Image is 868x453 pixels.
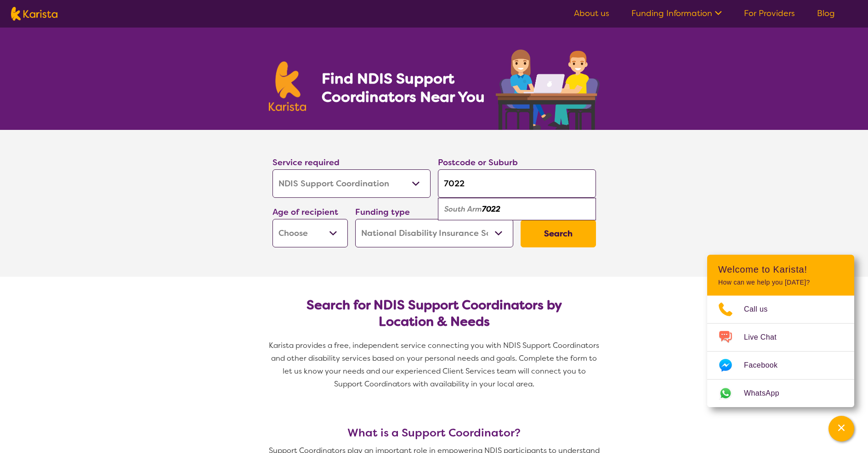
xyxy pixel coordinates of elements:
[269,341,601,389] span: Karista provides a free, independent service connecting you with NDIS Support Coordinators and ot...
[744,386,790,400] span: WhatsApp
[355,207,410,218] label: Funding type
[438,169,596,198] input: Type
[574,8,609,19] a: About us
[744,358,789,372] span: Facebook
[631,8,722,19] a: Funding Information
[828,416,854,442] button: Channel Menu
[444,204,482,214] em: South Arm
[744,8,795,19] a: For Providers
[11,7,57,21] img: Karista logo
[482,204,500,214] em: 7022
[322,69,492,106] h1: Find NDIS Support Coordinators Near You
[269,62,306,111] img: Karista logo
[744,330,788,344] span: Live Chat
[272,157,340,168] label: Service required
[438,157,518,168] label: Postcode or Suburb
[280,297,589,330] h2: Search for NDIS Support Coordinators by Location & Needs
[707,380,854,407] a: Web link opens in a new tab.
[707,255,854,407] div: Channel Menu
[272,207,338,218] label: Age of recipient
[744,302,779,316] span: Call us
[521,220,596,247] button: Search
[718,279,843,286] p: How can we help you [DATE]?
[443,201,591,218] div: South Arm 7022
[718,264,843,275] h2: Welcome to Karista!
[269,426,600,439] h3: What is a Support Coordinator?
[707,296,854,407] ul: Choose channel
[496,50,600,130] img: support-coordination
[817,8,835,19] a: Blog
